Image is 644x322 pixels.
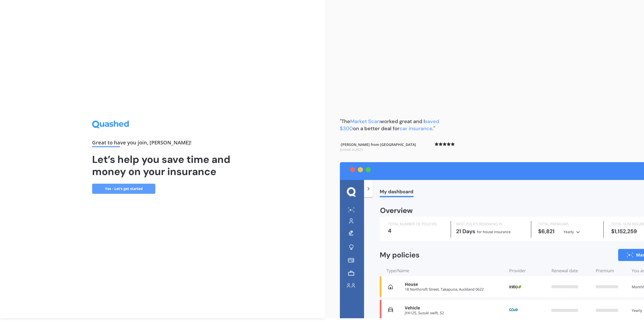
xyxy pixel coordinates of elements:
[92,184,155,194] a: Yes - Let’s get started
[340,147,363,152] span: Joined in 2021
[92,140,232,147] div: Great to have you join , [PERSON_NAME] !
[400,125,432,132] span: car insurance
[92,153,232,178] h1: Let’s help you save time and money on your insurance
[340,142,416,152] b: - [PERSON_NAME] from [GEOGRAPHIC_DATA]
[340,118,439,132] span: saved $300
[350,118,380,125] span: Market Scan
[340,118,439,132] b: "The worked great and I on a better deal for ."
